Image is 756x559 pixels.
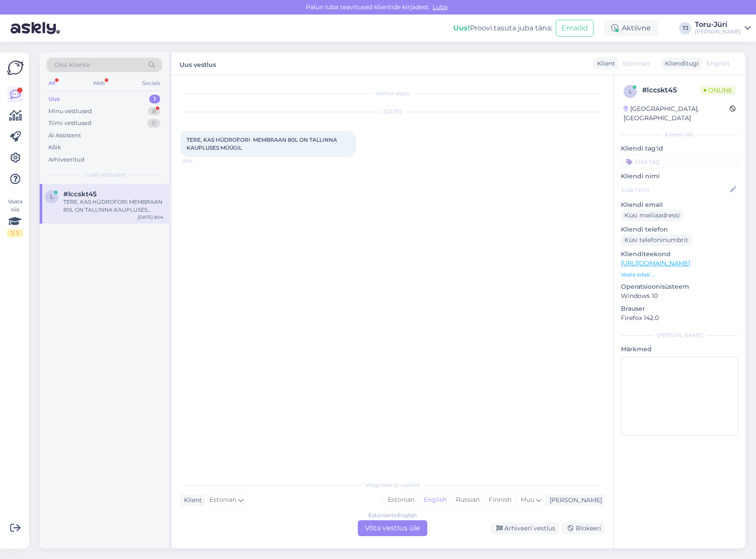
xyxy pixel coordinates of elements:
[48,155,84,164] div: Arhiveeritud
[621,282,738,291] p: Operatsioonisüsteem
[621,172,738,181] p: Kliendi nimi
[621,304,738,313] p: Brauser
[621,259,690,267] a: [URL][DOMAIN_NAME]
[621,313,738,323] p: Firefox 142.0
[47,77,57,89] div: All
[138,214,164,221] div: [DATE] 8:04
[180,108,605,116] div: [DATE]
[621,291,738,301] p: Windows 10
[55,60,90,70] span: Otsi kliente
[621,185,728,195] input: Lisa nimi
[180,58,216,70] label: Uus vestlus
[63,190,97,198] span: #lccskt45
[642,85,700,96] div: # lccskt45
[629,88,632,95] span: l
[521,496,534,504] span: Muu
[358,520,427,536] div: Võta vestlus üle
[63,198,164,214] div: TERE, KAS HÜDROFORI MEMBRAAN 80L ON TALLINNA KAUPLUSES MÜÜGIL
[180,89,605,97] div: Vestlus algas
[148,107,160,116] div: 8
[187,136,338,151] span: TERE, KAS HÜDROFORI MEMBRAAN 80L ON TALLINNA KAUPLUSES MÜÜGIL
[621,131,738,139] div: Kliendi info
[147,119,160,128] div: 0
[546,496,602,505] div: [PERSON_NAME]
[48,95,60,103] div: Uus
[700,85,736,95] span: Online
[621,155,738,168] input: Lisa tag
[621,345,738,354] p: Märkmed
[91,77,106,89] div: Web
[679,22,691,34] div: TJ
[383,493,419,507] div: Estonian
[430,3,450,11] span: Luba
[604,20,658,36] div: Aktiivne
[7,59,24,76] img: Askly Logo
[48,143,61,152] div: Kõik
[451,493,484,507] div: Russian
[50,193,53,200] span: l
[621,225,738,234] p: Kliendi telefon
[7,229,23,237] div: 1 / 3
[84,171,125,179] span: Uued vestlused
[453,23,552,33] div: Proovi tasuta juba täna:
[623,59,650,68] span: Estonian
[621,331,738,339] div: [PERSON_NAME]
[453,24,470,32] b: Uus!
[695,28,741,35] div: [PERSON_NAME]
[484,493,516,507] div: Finnish
[706,59,729,68] span: English
[621,250,738,259] p: Klienditeekond
[48,107,92,116] div: Minu vestlused
[7,198,23,237] div: Vaata siia
[48,119,92,128] div: Tiimi vestlused
[621,200,738,210] p: Kliendi email
[183,158,216,164] span: 8:04
[661,59,699,68] div: Klienditugi
[621,144,738,153] p: Kliendi tag'id
[209,495,236,505] span: Estonian
[621,271,738,279] p: Vaata edasi ...
[594,59,615,68] div: Klient
[180,481,605,489] div: Valige keel ja vastake
[562,522,605,534] div: Blokeeri
[556,20,594,37] button: Emailid
[149,95,160,103] div: 1
[180,496,202,505] div: Klient
[621,234,692,246] div: Küsi telefoninumbrit
[695,21,751,35] a: Toru-Jüri[PERSON_NAME]
[368,511,417,519] div: Estonian to English
[491,522,559,534] div: Arhiveeri vestlus
[695,21,741,28] div: Toru-Jüri
[419,493,451,507] div: English
[624,104,730,123] div: [GEOGRAPHIC_DATA], [GEOGRAPHIC_DATA]
[140,77,162,89] div: Socials
[48,131,81,140] div: AI Assistent
[621,210,683,221] div: Küsi meiliaadressi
